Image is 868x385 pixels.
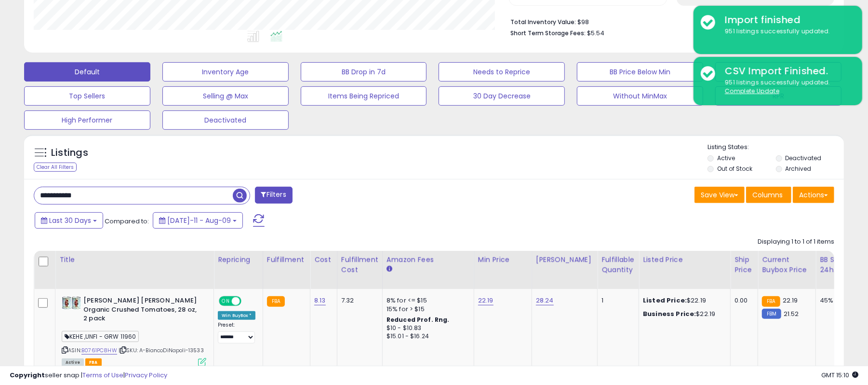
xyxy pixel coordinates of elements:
button: BB Price Below Min [577,62,703,82]
strong: Copyright [10,371,45,380]
div: 951 listings successfully updated. [718,27,855,36]
span: $5.54 [587,28,604,38]
div: Fulfillment Cost [341,255,378,275]
a: B0761PC8HW [81,346,117,355]
div: Import finished [718,13,855,27]
p: Listing States: [708,143,844,152]
a: 22.19 [478,296,494,305]
label: Archived [786,165,812,173]
div: Current Buybox Price [762,255,812,275]
div: Fulfillment [267,255,306,265]
span: 2025-09-9 15:10 GMT [821,371,858,380]
button: Needs to Reprice [439,62,565,82]
div: Fulfillable Quantity [601,255,635,275]
button: Without MinMax [577,86,703,106]
span: Last 30 Days [49,216,91,225]
div: Win BuyBox * [218,311,255,320]
button: Items Being Repriced [301,86,427,106]
small: Amazon Fees. [387,265,392,274]
button: [DATE]-11 - Aug-09 [153,212,243,229]
b: Listed Price: [643,296,687,305]
img: 51SaBopM-rL._SL40_.jpg [62,296,81,310]
b: Reduced Prof. Rng. [387,316,450,324]
button: Last 30 Days [35,212,103,229]
button: Inventory Age [162,62,289,82]
div: 0.00 [734,296,750,305]
b: Short Term Storage Fees: [510,29,586,37]
small: FBM [762,309,781,319]
b: Total Inventory Value: [510,18,576,26]
span: OFF [240,297,255,305]
span: 21.52 [784,309,799,318]
div: Clear All Filters [34,163,77,172]
a: Privacy Policy [125,371,167,380]
b: Business Price: [643,309,696,318]
div: Repricing [218,255,259,265]
div: ASIN: [62,296,206,365]
div: $22.19 [643,310,723,318]
div: CSV Import Finished. [718,64,855,78]
div: 1 [601,296,631,305]
span: Columns [752,190,783,200]
small: FBA [762,296,780,307]
div: $10 - $10.83 [387,324,467,332]
label: Deactivated [786,154,822,162]
span: | SKU: A-BiancoDiNapoli-13533 [119,346,204,354]
span: [DATE]-11 - Aug-09 [167,216,231,225]
div: Amazon Fees [387,255,470,265]
span: KEHE ,UNFI - GRW 11960 [62,331,139,342]
span: 22.19 [783,296,798,305]
button: Actions [793,187,834,203]
a: 8.13 [314,296,326,305]
div: Preset: [218,322,255,344]
button: Save View [694,187,745,203]
div: seller snap | | [10,371,167,380]
div: $22.19 [643,296,723,305]
div: BB Share 24h. [820,255,855,275]
u: Complete Update [725,87,779,95]
a: Terms of Use [82,371,123,380]
button: Selling @ Max [162,86,289,106]
a: 28.24 [536,296,554,305]
div: Listed Price [643,255,726,265]
div: [PERSON_NAME] [536,255,593,265]
div: Title [59,255,210,265]
div: Cost [314,255,333,265]
h5: Listings [51,146,88,160]
b: [PERSON_NAME] [PERSON_NAME] Organic Crushed Tomatoes, 28 oz, 2 pack [83,296,200,326]
div: Ship Price [734,255,754,275]
div: Min Price [478,255,528,265]
div: Displaying 1 to 1 of 1 items [758,237,834,247]
small: FBA [267,296,285,307]
div: 951 listings successfully updated. [718,78,855,96]
button: Filters [255,187,293,204]
label: Out of Stock [717,165,752,173]
button: Top Sellers [24,86,150,106]
div: 45% [820,296,852,305]
button: BB Drop in 7d [301,62,427,82]
button: High Performer [24,110,150,130]
button: Columns [746,187,791,203]
span: ON [220,297,232,305]
button: Default [24,62,150,82]
div: $15.01 - $16.24 [387,332,467,341]
span: Compared to: [105,217,149,226]
div: 7.32 [341,296,375,305]
div: 8% for <= $15 [387,296,467,305]
button: 30 Day Decrease [439,86,565,106]
label: Active [717,154,735,162]
li: $98 [510,15,827,27]
button: Deactivated [162,110,289,130]
div: 15% for > $15 [387,305,467,314]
